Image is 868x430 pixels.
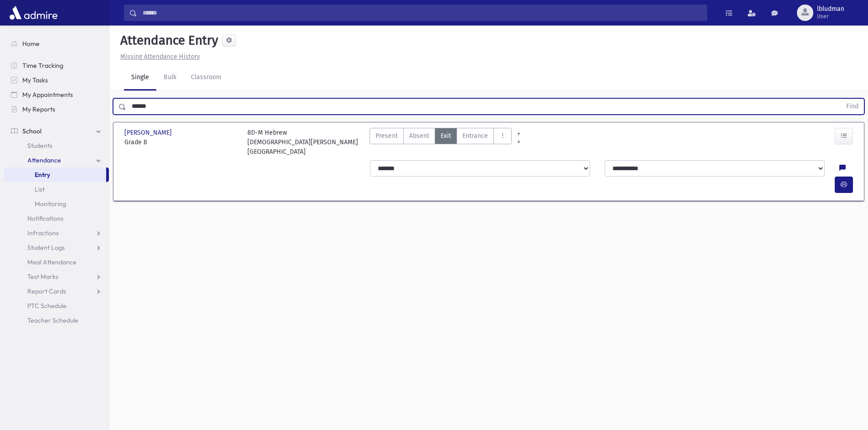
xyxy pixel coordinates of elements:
span: [PERSON_NAME] [124,128,174,137]
a: Report Cards [4,284,109,298]
a: My Tasks [4,73,109,87]
span: User [817,13,844,20]
span: My Reports [22,105,55,113]
span: My Appointments [22,91,73,99]
u: Missing Attendance History [120,53,200,61]
a: School [4,124,109,138]
span: PTC Schedule [27,302,67,310]
a: Single [124,65,156,91]
a: My Reports [4,102,109,116]
a: Notifications [4,211,109,226]
span: Report Cards [27,287,66,295]
a: Infractions [4,226,109,240]
span: Monitoring [35,200,66,208]
span: List [35,185,45,193]
span: Students [27,142,52,150]
span: Exit [441,131,451,141]
h5: Attendance Entry [117,33,218,48]
span: Grade 8 [124,137,238,147]
span: Notifications [27,214,63,223]
a: Student Logs [4,240,109,255]
span: Entry [35,171,50,179]
input: Search [137,5,707,21]
span: Time Tracking [22,61,63,70]
a: Monitoring [4,197,109,211]
a: Home [4,36,109,51]
a: Students [4,138,109,153]
span: School [22,127,41,135]
div: AttTypes [370,128,512,157]
a: Meal Attendance [4,255,109,269]
span: Absent [409,131,429,141]
div: 8D-M Hebrew [DEMOGRAPHIC_DATA][PERSON_NAME][GEOGRAPHIC_DATA] [247,128,361,157]
a: Classroom [184,65,229,91]
span: Attendance [27,156,61,164]
a: Attendance [4,153,109,167]
span: Present [375,131,398,141]
a: Missing Attendance History [117,53,200,61]
img: AdmirePro [7,4,60,22]
span: My Tasks [22,76,48,84]
a: My Appointments [4,87,109,102]
button: Find [841,99,864,114]
span: Home [22,40,40,48]
span: Meal Attendance [27,258,77,266]
span: Test Marks [27,273,58,281]
a: Test Marks [4,269,109,284]
a: Entry [4,167,106,182]
a: Teacher Schedule [4,313,109,328]
a: Time Tracking [4,58,109,73]
span: Student Logs [27,243,65,252]
a: Bulk [156,65,184,91]
a: List [4,182,109,197]
span: Teacher Schedule [27,316,78,324]
a: PTC Schedule [4,298,109,313]
span: Entrance [462,131,488,141]
span: Infractions [27,229,59,237]
span: lbludman [817,5,844,13]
